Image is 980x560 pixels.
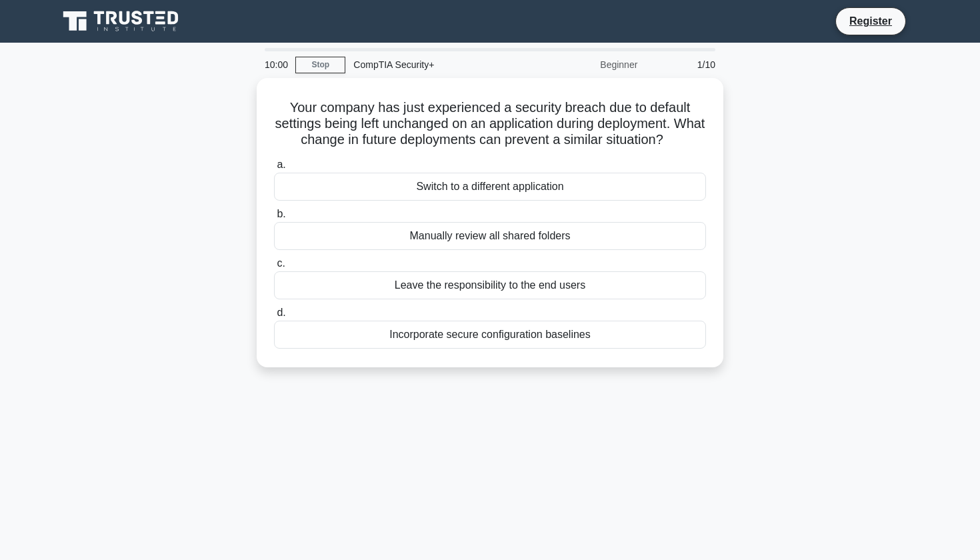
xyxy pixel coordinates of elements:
span: b. [277,208,285,219]
div: Beginner [529,51,645,78]
div: Incorporate secure configuration baselines [274,321,706,349]
div: Manually review all shared folders [274,222,706,250]
span: a. [277,159,285,170]
a: Stop [295,57,345,73]
div: Switch to a different application [274,173,706,201]
div: Leave the responsibility to the end users [274,271,706,299]
div: CompTIA Security+ [345,51,529,78]
span: c. [277,257,285,269]
div: 1/10 [645,51,723,78]
span: d. [277,307,285,318]
h5: Your company has just experienced a security breach due to default settings being left unchanged ... [273,99,707,149]
div: 10:00 [257,51,295,78]
a: Register [841,13,900,29]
